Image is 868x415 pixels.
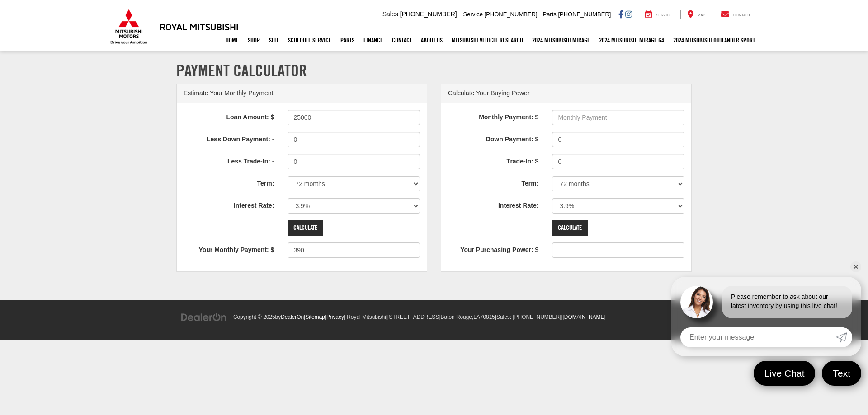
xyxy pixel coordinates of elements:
a: Facebook: Click to visit our Facebook page [618,10,623,18]
span: Copyright © 2025 [233,314,275,320]
span: 70815 [480,314,495,320]
h3: Royal Mitsubishi [160,22,239,32]
label: Loan Amount: $ [177,110,281,122]
span: [PHONE_NUMBER] [485,11,538,18]
a: Schedule Service: Opens in a new tab [283,29,336,51]
span: | [386,314,495,320]
span: Baton Rouge, [441,314,474,320]
label: Term: [177,176,281,188]
span: | [304,314,325,320]
div: Please remember to ask about our latest inventory by using this live chat! [722,286,852,318]
span: Sales: [496,314,511,320]
span: | [325,314,344,320]
a: 2024 Mitsubishi Mirage G4 [594,29,669,51]
label: Down Payment: $ [441,132,545,144]
a: Map [680,10,712,19]
label: Less Down Payment: - [177,132,281,144]
a: Text [822,361,861,386]
input: Monthly Payment [552,110,684,125]
span: | [495,314,561,320]
a: Finance [359,29,387,51]
input: Enter your message [680,327,836,347]
img: Mitsubishi [108,9,149,44]
a: 2024 Mitsubishi Outlander SPORT [669,29,759,51]
span: Map [698,13,705,17]
label: Monthly Payment: $ [441,110,545,122]
span: by [275,314,304,320]
span: Service [656,13,672,17]
a: 2024 Mitsubishi Mirage [528,29,594,51]
span: [PHONE_NUMBER] [513,314,561,320]
a: Home [221,29,243,51]
a: Instagram: Click to visit our Instagram page [625,10,632,18]
input: Calculate [552,220,588,236]
span: Contact [733,13,750,17]
span: [STREET_ADDRESS] [387,314,441,320]
span: Parts [542,11,556,18]
a: Privacy [326,314,344,320]
span: Service [463,11,483,18]
label: Trade-In: $ [441,154,545,166]
a: Mitsubishi Vehicle Research [447,29,528,51]
span: LA [473,314,480,320]
div: Estimate Your Monthly Payment [177,84,427,103]
div: Calculate Your Buying Power [441,84,691,103]
a: About Us [416,29,447,51]
a: Sell [264,29,283,51]
label: Your Monthly Payment: $ [177,242,281,255]
input: Loan Amount [288,110,420,125]
a: DealerOn Home Page [281,314,304,320]
a: Contact [714,10,757,19]
label: Interest Rate: [177,198,281,210]
h1: Payment Calculator [176,61,692,79]
label: Term: [441,176,545,188]
label: Your Purchasing Power: $ [441,242,545,255]
img: DealerOn [181,312,227,322]
a: DealerOn [181,313,227,320]
span: [PHONE_NUMBER] [400,10,457,18]
span: | Royal Mitsubishi [344,314,386,320]
span: Sales [382,10,398,18]
a: Submit [836,327,852,347]
img: Agent profile photo [680,286,713,318]
input: Down Payment [552,132,684,147]
input: Calculate [288,220,323,236]
label: Less Trade-In: - [177,154,281,166]
a: Contact [387,29,416,51]
span: [PHONE_NUMBER] [558,11,611,18]
span: Live Chat [760,367,809,379]
a: Shop [243,29,264,51]
label: Interest Rate: [441,198,545,210]
a: Parts: Opens in a new tab [336,29,359,51]
a: Service [638,10,679,19]
a: Sitemap [305,314,325,320]
span: Text [828,367,855,379]
a: [DOMAIN_NAME] [563,314,606,320]
a: Live Chat [754,361,816,386]
span: | [561,314,605,320]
